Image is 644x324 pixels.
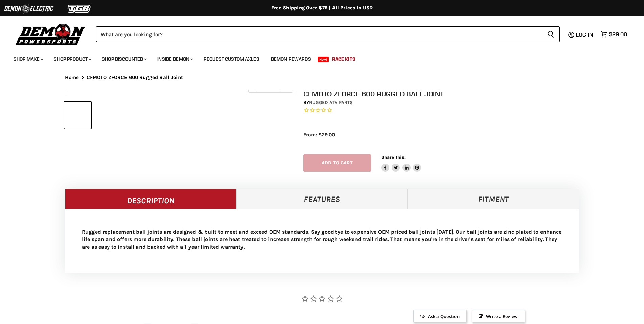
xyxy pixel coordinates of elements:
span: CFMOTO ZFORCE 600 Rugged Ball Joint [87,75,183,80]
a: Fitment [408,189,579,209]
a: Race Kits [327,52,361,66]
a: Home [65,75,79,80]
img: Demon Electric Logo 2 [3,2,54,15]
input: Search [96,26,542,42]
span: Click to expand [252,85,289,90]
h1: CFMOTO ZFORCE 600 Rugged Ball Joint [303,90,586,98]
a: Shop Make [8,52,47,66]
span: Write a Review [472,310,525,323]
span: Share this: [381,155,406,160]
div: Free Shipping Over $75 | All Prices In USD [51,5,593,11]
span: $29.00 [609,31,627,38]
span: Rated 0.0 out of 5 stars 0 reviews [303,107,586,114]
span: Log in [576,31,593,38]
a: Description [65,189,236,209]
a: $29.00 [597,29,630,39]
nav: Breadcrumbs [51,75,593,80]
span: New! [318,57,329,62]
a: Demon Rewards [266,52,316,66]
img: TGB Logo 2 [54,2,105,15]
img: Demon Powersports [14,22,88,46]
a: Shop Discounted [97,52,151,66]
span: Ask a Question [413,310,466,323]
div: by [303,99,586,107]
a: Inside Demon [152,52,197,66]
a: Request Custom Axles [199,52,264,66]
button: IMAGE thumbnail [64,102,91,129]
a: Features [236,189,408,209]
p: Rugged replacement ball joints are designed & built to meet and exceed OEM standards. Say goodbye... [82,228,562,251]
ul: Main menu [8,49,625,66]
a: Shop Product [49,52,95,66]
form: Product [96,26,560,42]
a: Rugged ATV Parts [309,100,353,106]
aside: Share this: [381,154,421,172]
a: Log in [573,31,597,38]
span: From: $29.00 [303,132,335,138]
button: Search [542,26,560,42]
